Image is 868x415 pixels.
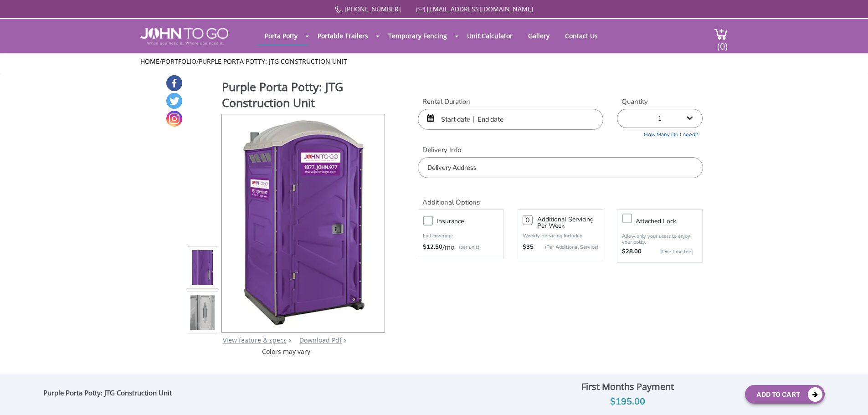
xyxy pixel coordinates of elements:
h3: Additional Servicing Per Week [537,216,598,229]
strong: $28.00 [622,247,642,256]
p: Allow only your users to enjoy your potty. [622,233,698,245]
div: /mo [423,243,498,252]
a: Gallery [521,27,556,45]
h3: Attached lock [636,215,707,227]
img: right arrow icon [288,338,291,343]
a: Porta Potty [258,27,304,45]
a: Purple Porta Potty: JTG Construction Unit [199,57,347,66]
span: (0) [717,33,728,52]
input: Start date | End date [418,109,603,130]
h2: Additional Options [418,187,703,207]
a: Twitter [166,93,182,109]
a: View feature & specs [223,336,287,344]
a: Instagram [166,111,182,127]
img: JOHN to go [140,28,228,45]
a: Contact Us [558,27,605,45]
input: 0 [523,215,533,225]
p: (Per Additional Service) [534,244,598,251]
img: chevron.png [344,338,346,343]
ul: / / [140,57,728,66]
button: Add To Cart [745,385,825,404]
label: Quantity [617,97,703,107]
h3: Insurance [437,215,508,227]
img: Product [234,114,372,329]
p: Weekly Servicing Included [523,232,598,239]
img: Mail [416,7,425,13]
img: Call [335,6,343,14]
a: Temporary Fencing [381,27,454,45]
h1: Purple Porta Potty: JTG Construction Unit [222,79,386,113]
div: First Months Payment [517,379,738,395]
div: Purple Porta Potty: JTG Construction Unit [43,389,176,400]
a: Home [140,57,159,66]
a: Unit Calculator [460,27,519,45]
a: Portable Trailers [311,27,375,45]
input: Delivery Address [418,157,703,178]
strong: $12.50 [423,243,442,252]
div: $195.00 [517,395,738,409]
p: {One time fee} [646,247,693,256]
p: Full coverage [423,231,498,241]
a: How Many Do I need? [617,128,703,138]
a: [EMAIL_ADDRESS][DOMAIN_NAME] [427,5,534,13]
a: [PHONE_NUMBER] [344,5,401,13]
label: Delivery Info [418,145,703,155]
p: (per unit) [454,243,479,252]
div: Colors may vary [187,347,386,356]
img: Product [190,160,215,375]
a: Download Pdf [299,336,342,344]
a: Facebook [166,75,182,91]
strong: $35 [523,243,534,252]
img: cart a [714,28,728,40]
label: Rental Duration [418,97,603,107]
a: Portfolio [162,57,196,66]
